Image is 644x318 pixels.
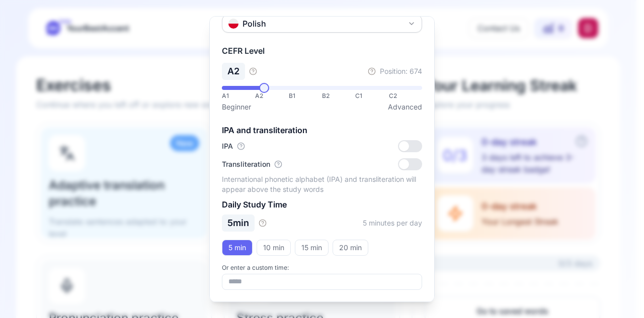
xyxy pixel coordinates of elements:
[228,18,266,30] div: Polish
[222,63,245,80] div: A2
[222,125,307,135] label: IPA and transliteration
[228,19,238,29] img: pl
[222,159,270,169] span: Transliteration
[380,66,422,76] span: Position: 674
[222,174,422,194] p: International phonetic alphabet (IPA) and transliteration will appear above the study words
[222,199,287,209] label: Daily Study Time
[289,92,322,100] div: B1
[295,240,329,256] button: 15 min
[363,218,422,228] span: 5 minutes per day
[257,240,291,256] button: 10 min
[222,240,253,256] button: 5 min
[389,92,422,100] div: C2
[222,264,422,272] label: Or enter a custom time:
[355,92,388,100] div: C1
[222,141,233,151] span: IPA
[388,102,422,112] span: Advanced
[222,92,255,100] div: A1
[222,102,251,112] span: Beginner
[333,240,368,256] button: 20 min
[222,215,255,232] div: 5 min
[255,92,288,100] div: A2
[322,92,355,100] div: B2
[222,45,422,57] h3: CEFR Level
